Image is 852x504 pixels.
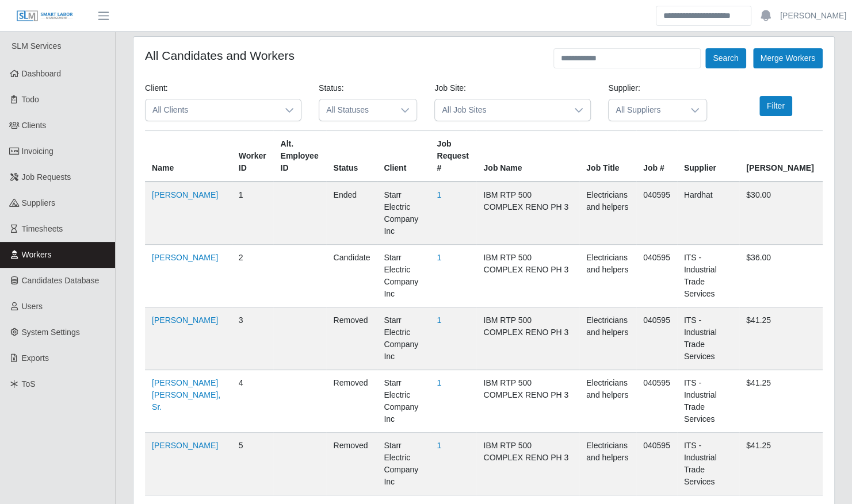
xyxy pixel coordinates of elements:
[145,82,168,94] label: Client:
[22,172,71,182] span: Job Requests
[377,307,430,370] td: Starr Electric Company Inc
[232,370,274,433] td: 4
[232,307,274,370] td: 3
[579,307,636,370] td: Electricians and helpers
[636,182,677,245] td: 040595
[22,353,49,363] span: Exports
[377,131,430,182] th: Client
[232,433,274,495] td: 5
[705,48,746,68] button: Search
[656,6,751,26] input: Search
[22,224,63,233] span: Timesheets
[579,245,636,307] td: Electricians and helpers
[739,131,823,182] th: [PERSON_NAME]
[636,370,677,433] td: 040595
[232,131,274,182] th: Worker ID
[579,370,636,433] td: Electricians and helpers
[636,433,677,495] td: 040595
[22,121,47,130] span: Clients
[739,182,823,245] td: $30.00
[739,433,823,495] td: $41.25
[437,253,441,262] a: 1
[146,99,278,121] span: All Clients
[636,307,677,370] td: 040595
[232,245,274,307] td: 2
[319,82,344,94] label: Status:
[22,147,54,156] span: Invoicing
[152,378,220,411] a: [PERSON_NAME] [PERSON_NAME], Sr.
[326,245,377,307] td: candidate
[677,370,739,433] td: ITS - Industrial Trade Services
[326,307,377,370] td: removed
[326,370,377,433] td: removed
[437,190,441,199] a: 1
[435,99,567,121] span: All Job Sites
[579,433,636,495] td: Electricians and helpers
[377,245,430,307] td: Starr Electric Company Inc
[636,131,677,182] th: Job #
[22,379,36,388] span: ToS
[437,378,441,387] a: 1
[739,307,823,370] td: $41.25
[145,131,232,182] th: Name
[22,250,52,259] span: Workers
[16,10,74,22] img: SLM Logo
[677,131,739,182] th: Supplier
[780,10,846,22] a: [PERSON_NAME]
[759,96,792,116] button: Filter
[152,253,218,262] a: [PERSON_NAME]
[377,182,430,245] td: Starr Electric Company Inc
[753,48,823,68] button: Merge Workers
[677,433,739,495] td: ITS - Industrial Trade Services
[739,245,823,307] td: $36.00
[476,131,579,182] th: Job Name
[22,198,55,207] span: Suppliers
[636,245,677,307] td: 040595
[437,316,441,325] a: 1
[232,182,274,245] td: 1
[430,131,476,182] th: Job Request #
[677,245,739,307] td: ITS - Industrial Trade Services
[437,441,441,450] a: 1
[145,48,295,63] h4: All Candidates and Workers
[476,182,579,245] td: IBM RTP 500 COMPLEX RENO PH 3
[434,82,465,94] label: Job Site:
[22,276,100,285] span: Candidates Database
[152,316,218,325] a: [PERSON_NAME]
[152,441,218,450] a: [PERSON_NAME]
[326,182,377,245] td: ended
[22,95,39,104] span: Todo
[152,190,218,199] a: [PERSON_NAME]
[739,370,823,433] td: $41.25
[608,82,640,94] label: Supplier:
[476,307,579,370] td: IBM RTP 500 COMPLEX RENO PH 3
[579,182,636,245] td: Electricians and helpers
[319,99,393,121] span: All Statuses
[377,433,430,495] td: Starr Electric Company Inc
[22,69,62,78] span: Dashboard
[677,307,739,370] td: ITS - Industrial Trade Services
[22,328,80,337] span: System Settings
[609,99,683,121] span: All Suppliers
[476,245,579,307] td: IBM RTP 500 COMPLEX RENO PH 3
[677,182,739,245] td: Hardhat
[476,370,579,433] td: IBM RTP 500 COMPLEX RENO PH 3
[476,433,579,495] td: IBM RTP 500 COMPLEX RENO PH 3
[579,131,636,182] th: Job Title
[326,131,377,182] th: Status
[326,433,377,495] td: removed
[22,302,43,311] span: Users
[12,41,61,51] span: SLM Services
[377,370,430,433] td: Starr Electric Company Inc
[273,131,326,182] th: Alt. Employee ID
